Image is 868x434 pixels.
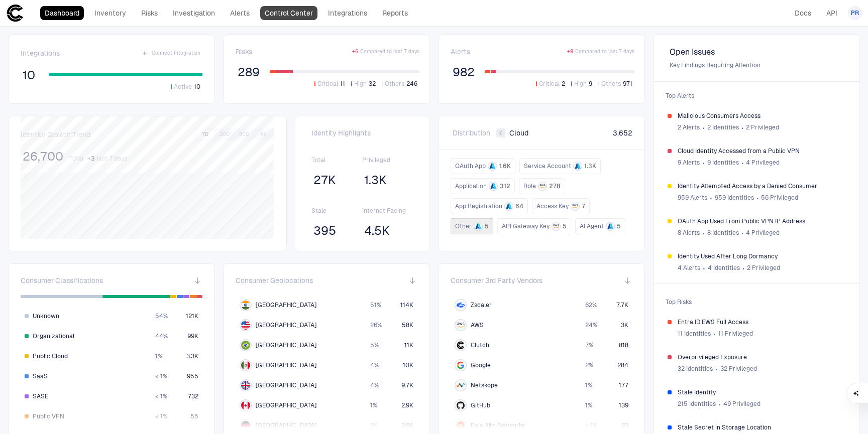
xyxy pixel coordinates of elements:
span: last 7 days [97,155,127,163]
span: 3K [621,321,628,329]
span: Organizational [33,332,74,340]
span: GitHub [471,401,490,409]
span: SASE [33,392,48,400]
button: 27K [311,172,338,188]
span: Consumer Geolocations [236,276,313,285]
span: Top Alerts [660,86,853,106]
div: Palo Alto Networks [457,421,465,429]
span: < 1 % [155,372,167,380]
button: Access Key7 [532,198,590,214]
img: DE [241,421,250,430]
button: 7D [196,130,214,139]
span: Alerts [451,47,470,56]
button: API Gateway Key5 [497,218,571,234]
span: ∙ [741,225,744,240]
span: Internet Facing [362,207,413,215]
span: 4 Alerts [678,264,700,272]
span: [GEOGRAPHIC_DATA] [256,401,316,409]
span: [GEOGRAPHIC_DATA] [256,361,316,369]
div: Google [457,361,465,369]
button: OAuth App1.6K [451,158,515,174]
span: ∙ [709,190,713,205]
span: ∙ [702,155,705,170]
span: Compared to last 7 days [360,48,419,55]
span: 2.9K [401,401,413,409]
span: 4 % [370,361,379,369]
button: 90D [235,130,253,139]
a: Risks [137,6,162,20]
span: 2 Alerts [678,123,700,131]
span: 4 % [370,381,379,389]
span: 177 [619,381,628,389]
span: 1 % [155,352,162,360]
span: 114K [400,301,413,309]
span: Top Risks [660,292,853,312]
span: 32 Identities [678,365,713,373]
span: Privileged [362,156,413,164]
span: 9 Alerts [678,159,700,167]
span: Cloud Identity Accessed from a Public VPN [678,147,845,155]
span: High [574,80,587,88]
span: 278 [549,182,561,190]
span: Key Findings Requiring Attention [670,61,843,69]
span: 5 [617,222,621,230]
span: 27K [313,173,336,188]
span: 959 Identities [715,194,754,202]
span: Role [523,182,536,190]
span: API Gateway Key [502,222,550,230]
span: High [354,80,367,88]
button: Connect Integration [140,47,202,59]
span: [GEOGRAPHIC_DATA] [256,421,316,429]
span: 4.5K [364,223,390,238]
a: Inventory [90,6,131,20]
span: 1.3K [584,162,596,170]
span: 7 [582,202,585,210]
span: Total [69,155,83,163]
span: 955 [187,372,198,380]
span: 2 % [585,361,593,369]
button: 395 [311,223,338,239]
span: 54 % [155,312,168,320]
span: ∙ [702,260,706,275]
span: 99K [187,332,198,340]
span: [GEOGRAPHIC_DATA] [256,321,316,329]
span: 11 Identities [678,330,711,338]
button: High9 [569,79,594,88]
span: 4 Privileged [746,229,780,237]
span: 11K [404,341,413,349]
span: Integrations [21,49,60,58]
span: ∙ [702,120,705,135]
button: 10 [21,67,37,83]
span: Application [455,182,487,190]
span: 24 % [585,321,597,329]
div: AWS [457,321,465,329]
a: Dashboard [40,6,84,20]
span: [GEOGRAPHIC_DATA] [256,341,316,349]
span: OAuth App [455,162,486,170]
span: < 1 % [585,421,597,429]
span: Zscaler [471,301,492,309]
span: 56 Privileged [761,194,798,202]
span: [GEOGRAPHIC_DATA] [256,381,316,389]
span: Unknown [33,312,59,320]
a: Investigation [168,6,220,20]
span: Malicious Consumers Access [678,112,845,120]
span: Active [174,83,192,91]
span: ∙ [713,326,716,341]
span: Compared to last 7 days [575,48,634,55]
span: OAuth App Used From Public VPN IP Address [678,217,845,225]
span: 1 % [585,401,592,409]
span: ∙ [741,155,744,170]
span: < 1 % [155,392,167,400]
button: 1.3K [362,172,389,188]
span: Clutch [471,341,489,349]
span: 62 % [585,301,597,309]
span: 1 % [370,401,377,409]
span: 5 % [370,341,379,349]
span: 9 [589,80,592,88]
span: 44 % [155,332,168,340]
span: 32 Privileged [720,365,757,373]
span: 32 [369,80,376,88]
span: 55 [190,412,198,420]
span: 93 [621,421,628,429]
